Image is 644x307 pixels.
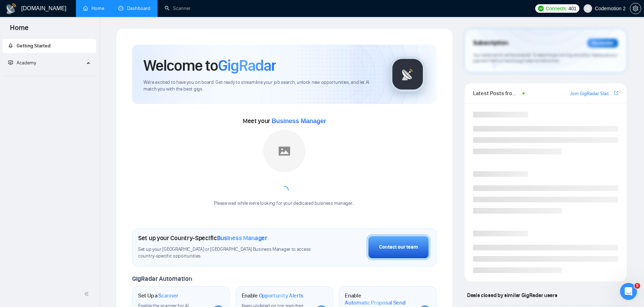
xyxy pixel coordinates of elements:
span: GigRadar [218,56,276,75]
a: dashboardDashboard [118,5,150,11]
span: 5 [634,283,640,289]
a: Join GigRadar Slack Community [570,90,613,98]
button: setting [630,3,641,14]
a: export [614,90,618,97]
span: GigRadar Automation [132,275,192,283]
button: Contact our team [366,234,431,260]
h1: Enable [345,292,414,306]
span: Business Manager [272,117,326,124]
span: Set up your [GEOGRAPHIC_DATA] or [GEOGRAPHIC_DATA] Business Manager to access country-specific op... [138,246,314,260]
h1: Set up your Country-Specific [138,234,267,242]
span: Latest Posts from the GigRadar Community [473,89,520,98]
iframe: Intercom live chat [620,283,637,300]
a: setting [630,6,641,11]
a: homeHome [83,5,104,11]
li: Academy Homepage [2,73,96,77]
img: logo [6,3,17,15]
span: export [614,90,618,96]
span: Connects: [546,5,567,12]
span: Getting Started [17,43,51,49]
h1: Enable [242,292,304,299]
span: Opportunity Alerts [259,292,304,299]
span: user [585,6,590,11]
img: upwork-logo.png [538,6,544,11]
h1: Set Up a [138,292,178,299]
span: Academy [17,60,36,66]
span: Meet your [243,117,326,125]
span: double-left [84,290,91,297]
h1: Welcome to [143,56,276,75]
span: loading [279,185,289,195]
span: Automatic Proposal Send [345,299,405,306]
span: Home [4,23,34,37]
a: searchScanner [165,5,191,11]
span: fund-projection-screen [8,60,13,65]
span: Subscription [473,37,508,49]
div: Reminder [587,39,618,48]
span: 401 [568,5,576,12]
span: We're excited to have you on board. Get ready to streamline your job search, unlock new opportuni... [143,79,379,93]
span: Your subscription will be renewed. To keep things running smoothly, make sure your payment method... [473,52,617,64]
img: gigradar-logo.png [390,57,425,92]
span: rocket [8,43,13,48]
div: Contact our team [379,243,418,251]
img: placeholder.png [263,130,306,172]
div: Please wait while we're looking for your dedicated business manager... [209,200,359,207]
span: Academy [8,60,36,66]
li: Getting Started [2,39,96,53]
span: Deals closed by similar GigRadar users [464,289,560,301]
span: Business Manager [217,234,267,242]
span: Scanner [158,292,178,299]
